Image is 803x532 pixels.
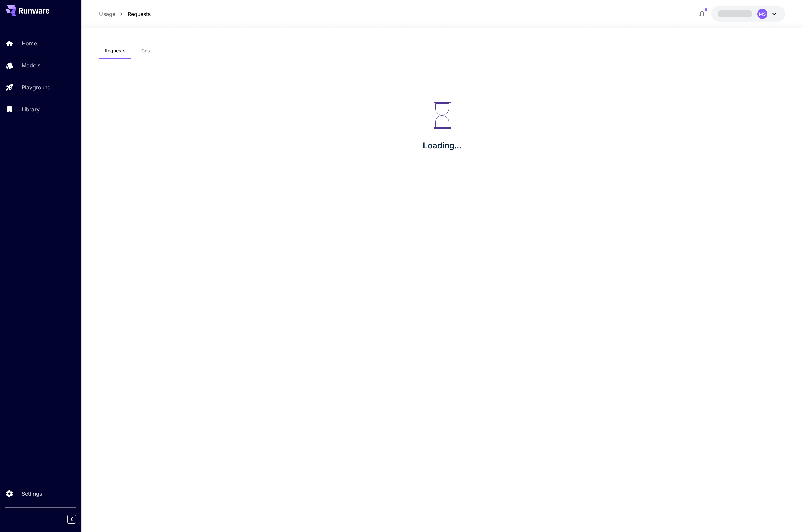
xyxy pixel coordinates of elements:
p: Loading... [423,140,461,152]
a: Requests [128,10,151,18]
p: Library [22,105,40,113]
button: Collapse sidebar [67,515,76,524]
p: Settings [22,490,42,498]
div: MS [757,9,767,19]
p: Models [22,61,40,69]
nav: breadcrumb [99,10,151,18]
span: Cost [141,48,152,54]
span: Requests [105,48,126,54]
button: MS [711,6,785,22]
p: Home [22,39,37,47]
a: Usage [99,10,115,18]
p: Playground [22,83,51,91]
div: Collapse sidebar [72,513,81,525]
